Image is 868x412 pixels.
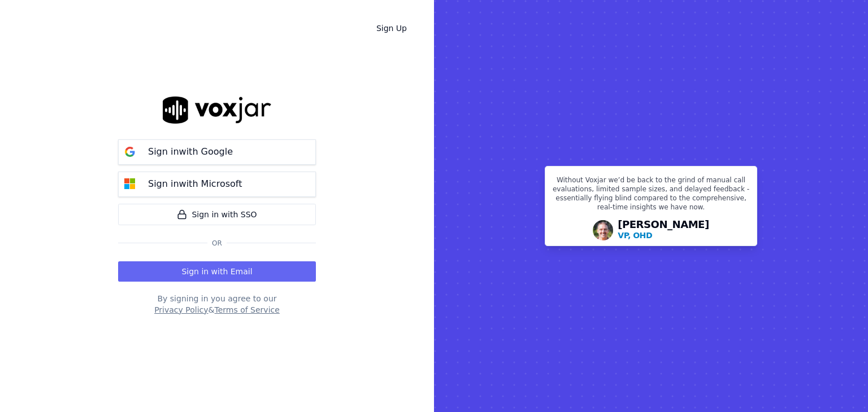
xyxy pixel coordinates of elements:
p: Without Voxjar we’d be back to the grind of manual call evaluations, limited sample sizes, and de... [552,176,750,216]
p: Sign in with Microsoft [148,177,242,191]
a: Sign Up [367,18,416,38]
button: Sign in with Email [118,261,316,282]
button: Sign inwith Google [118,139,316,165]
button: Terms of Service [214,304,279,315]
div: By signing in you agree to our & [118,293,316,315]
button: Sign inwith Microsoft [118,172,316,197]
p: Sign in with Google [148,145,233,159]
img: microsoft Sign in button [119,173,141,195]
img: google Sign in button [119,141,141,163]
a: Sign in with SSO [118,204,316,225]
div: [PERSON_NAME] [618,220,709,241]
img: Avatar [593,220,613,240]
p: VP, OHD [618,230,652,241]
span: Or [207,239,227,248]
button: Privacy Policy [154,304,208,315]
img: logo [163,97,271,123]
